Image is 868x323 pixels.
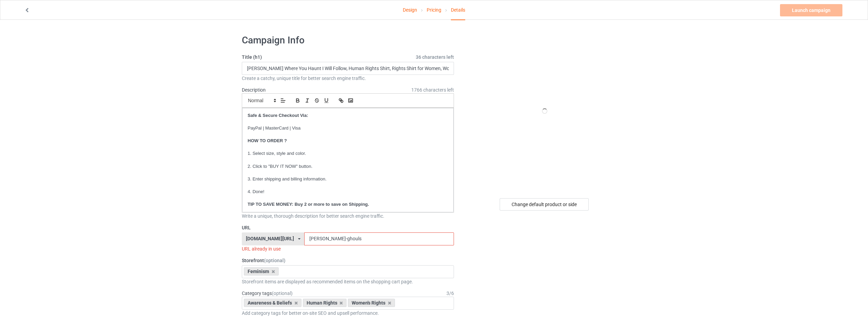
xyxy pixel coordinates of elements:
div: URL already in use [242,245,454,252]
div: Add category tags for better on-site SEO and upsell performance. [242,310,454,317]
span: (optional) [272,291,293,296]
a: Pricing [427,0,441,19]
p: PayPal | MasterCard | Visa [248,125,448,132]
label: Description [242,87,266,93]
div: Storefront items are displayed as recommended items on the shopping cart page. [242,278,454,285]
p: 4. Done! [248,189,448,195]
div: Write a unique, thorough description for better search engine traffic. [242,213,454,219]
div: Awareness & Beliefs [244,299,301,307]
p: 1. Select size, style and color. [248,150,448,157]
strong: TIP TO SAVE MONEY: Buy 2 or more to save on Shipping. [248,202,369,207]
span: 36 characters left [416,54,454,60]
strong: Safe & Secure Checkout Via: [248,113,308,118]
p: 2. Click to "BUY IT NOW" button. [248,163,448,170]
p: 3. Enter shipping and billing information. [248,176,448,183]
div: Change default product or side [500,198,589,211]
label: Title (h1) [242,54,454,60]
div: Women's Rights [348,299,395,307]
div: [DOMAIN_NAME][URL] [246,236,294,241]
strong: HOW TO ORDER ? [248,138,287,143]
label: Storefront [242,257,454,264]
label: URL [242,224,454,231]
a: Design [403,0,417,19]
div: Create a catchy, unique title for better search engine traffic. [242,75,454,82]
span: 1766 characters left [411,86,454,93]
div: Details [451,0,465,20]
span: (optional) [264,258,285,263]
h1: Campaign Info [242,34,454,46]
div: Human Rights [303,299,347,307]
div: 3 / 6 [446,290,454,297]
label: Category tags [242,290,293,297]
div: Feminism [244,267,279,275]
